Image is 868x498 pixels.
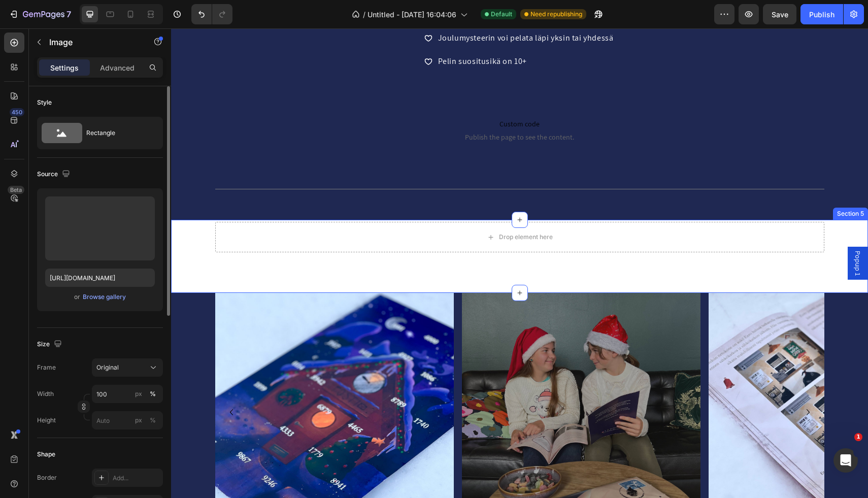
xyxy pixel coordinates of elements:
p: Joulumysteerin voi pelata läpi yksin tai yhdessä [267,4,443,16]
div: Style [37,98,52,107]
div: Okay! [158,24,195,46]
p: 7 [66,8,71,20]
div: Thank you so much for helping me!:) [55,76,187,86]
h1: Operator [49,5,85,13]
div: Jeremy says… [8,101,195,260]
button: Publish [800,4,843,24]
div: Add... [113,474,160,483]
span: This ticket has been closed. Please feel free to open a new conversation if you have any other co... [16,267,156,305]
span: Untitled - [DATE] 16:04:06 [368,9,456,20]
div: Thank you so much for helping me!:) [47,70,195,92]
div: Rectangle [86,121,148,145]
label: Width [37,389,54,399]
label: Height [37,416,56,425]
span: Default [491,10,512,19]
button: Home [159,4,178,23]
div: Rich Text Editor. Editing area: main [265,25,444,41]
div: Sure i will do that [116,47,195,70]
div: My pleasure to assist you 😁 ​ As there are no more questions being raised, this conversation shal... [16,107,158,186]
div: Operator says… [8,313,195,346]
p: Settings [50,62,79,73]
p: Advanced [100,62,135,73]
img: Profile image for Operator [29,6,45,22]
div: % [150,416,156,425]
p: The team can also help [49,13,126,23]
div: Joulumysteeri says… [8,24,195,47]
div: Section 5 [664,181,695,190]
button: Carousel Next Arrow [629,376,645,392]
span: Original [96,363,119,372]
div: px [135,416,142,425]
span: / [363,9,365,20]
iframe: Intercom live chat [833,448,858,473]
button: Save [763,4,796,24]
span: Need republishing [530,10,582,19]
img: preview-image [45,196,155,260]
div: Source [37,168,72,181]
p: Image [49,36,136,48]
button: Carousel Back Arrow [52,376,69,392]
div: This ticket has been closed. Please feel free to open a new conversation if you have any other co... [8,260,166,312]
div: Thank you for contacting the GemPages Team. Have a good one! [16,226,158,246]
iframe: Design area [171,28,868,498]
div: Drop element here [328,205,382,213]
div: Joulumysteeri says… [8,47,195,71]
button: px [147,414,159,426]
div: Shape [37,450,55,459]
div: Close [178,4,196,22]
div: Rich Text Editor. Editing area: main [265,2,444,17]
label: Frame [37,363,56,372]
div: 450 [10,108,24,116]
button: go back [7,4,26,23]
div: Publish [809,9,834,20]
input: px% [92,411,163,429]
div: Browse gallery [83,292,126,302]
span: Save [772,10,788,19]
div: My pleasure to assist you 😁​As there are no more questions being raised, this conversation shall ... [8,101,166,252]
div: Operator says… [8,260,195,313]
div: Undo/Redo [191,4,232,24]
div: Joulumysteeri says… [8,70,195,101]
div: Beta [8,186,24,194]
div: px [135,389,142,399]
div: Help [PERSON_NAME] understand how they’re doing: [8,313,166,345]
div: For data privacy reasons, please remember to remove any collaborator access (if applicable). [16,191,158,221]
div: Okay! [166,30,187,40]
div: Size [37,338,64,351]
span: 1 [854,433,862,441]
button: % [132,388,145,400]
input: https://example.com/image.jpg [45,269,155,287]
div: % [150,389,156,399]
span: or [74,291,80,303]
button: px [147,388,159,400]
button: % [132,414,145,426]
div: Sure i will do that [124,53,187,63]
p: Pelin suositusikä on 10+ [267,27,443,39]
button: Browse gallery [82,292,126,302]
span: Popup 1 [682,222,692,247]
div: Help [PERSON_NAME] understand how they’re doing: [16,319,158,339]
button: Original [92,358,163,377]
div: Border [37,473,57,482]
button: 7 [4,4,76,24]
input: px% [92,385,163,403]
